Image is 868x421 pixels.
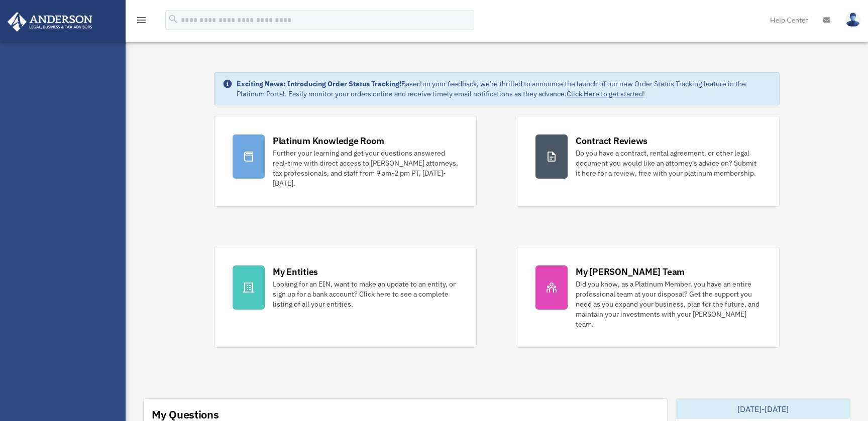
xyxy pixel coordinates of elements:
[168,14,179,25] i: search
[517,116,780,207] a: Contract Reviews Do you have a contract, rental agreement, or other legal document you would like...
[237,79,401,88] strong: Exciting News: Introducing Order Status Tracking!
[273,265,318,278] div: My Entities
[576,279,761,329] div: Did you know, as a Platinum Member, you have an entire professional team at your disposal? Get th...
[136,14,148,26] i: menu
[845,13,860,27] img: User Pic
[136,18,148,26] a: menu
[5,12,95,32] img: Anderson Advisors Platinum Portal
[214,116,477,207] a: Platinum Knowledge Room Further your learning and get your questions answered real-time with dire...
[576,265,685,278] div: My [PERSON_NAME] Team
[273,148,458,188] div: Further your learning and get your questions answered real-time with direct access to [PERSON_NAM...
[517,247,780,348] a: My [PERSON_NAME] Team Did you know, as a Platinum Member, you have an entire professional team at...
[237,79,771,99] div: Based on your feedback, we're thrilled to announce the launch of our new Order Status Tracking fe...
[676,399,850,419] div: [DATE]-[DATE]
[273,134,384,147] div: Platinum Knowledge Room
[576,148,761,178] div: Do you have a contract, rental agreement, or other legal document you would like an attorney's ad...
[576,134,647,147] div: Contract Reviews
[567,89,645,98] a: Click Here to get started!
[214,247,477,348] a: My Entities Looking for an EIN, want to make an update to an entity, or sign up for a bank accoun...
[273,279,458,309] div: Looking for an EIN, want to make an update to an entity, or sign up for a bank account? Click her...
